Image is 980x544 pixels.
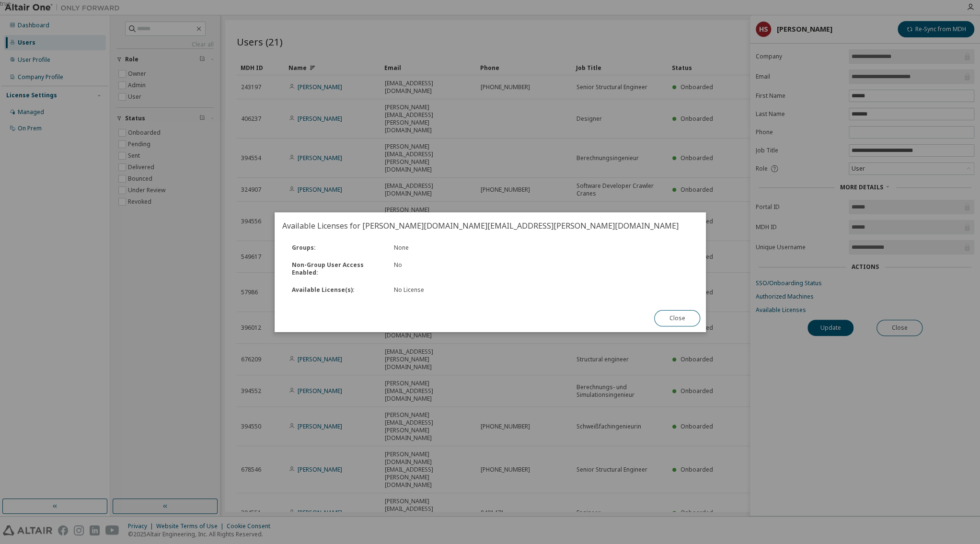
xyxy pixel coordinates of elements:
div: Available License(s) : [286,286,388,294]
div: None [388,244,542,252]
h2: Available Licenses for [PERSON_NAME][DOMAIN_NAME][EMAIL_ADDRESS][PERSON_NAME][DOMAIN_NAME] [275,212,706,239]
div: No License [394,286,536,294]
div: Groups : [286,244,388,252]
button: Close [654,310,700,326]
div: Non-Group User Access Enabled : [286,261,388,277]
div: No [388,261,542,277]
